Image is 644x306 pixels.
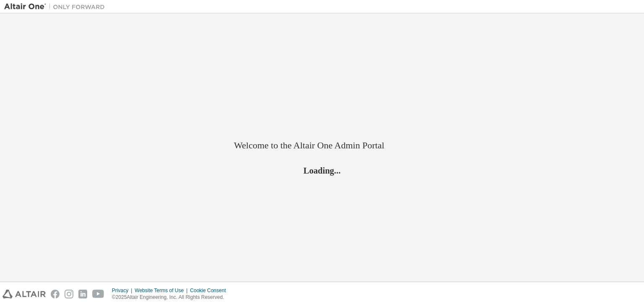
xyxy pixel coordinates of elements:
img: youtube.svg [92,290,104,298]
div: Cookie Consent [190,287,231,294]
p: © 2025 Altair Engineering, Inc. All Rights Reserved. [112,294,231,301]
img: facebook.svg [51,290,60,298]
img: altair_logo.svg [3,290,46,298]
img: linkedin.svg [78,290,87,298]
div: Privacy [112,287,135,294]
img: Altair One [4,3,109,11]
h2: Welcome to the Altair One Admin Portal [234,140,410,151]
img: instagram.svg [65,290,73,298]
div: Website Terms of Use [135,287,190,294]
h2: Loading... [234,165,410,176]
